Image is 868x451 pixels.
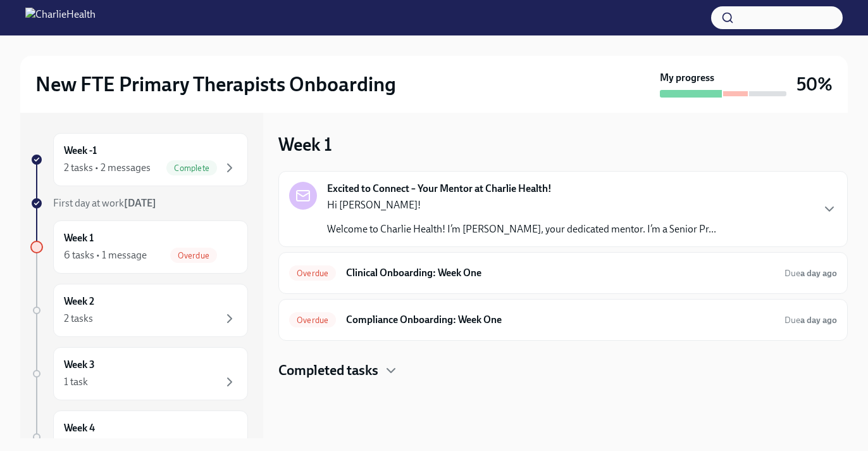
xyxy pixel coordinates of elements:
[30,347,248,400] a: Week 31 task
[327,182,552,196] strong: Excited to Connect – Your Mentor at Charlie Health!
[30,133,248,186] a: Week -12 tasks • 2 messagesComplete
[327,222,716,236] p: Welcome to Charlie Health! I’m [PERSON_NAME], your dedicated mentor. I’m a Senior Pr...
[800,268,837,279] strong: a day ago
[64,312,93,326] div: 2 tasks
[124,197,156,209] strong: [DATE]
[53,197,156,209] span: First day at work
[784,268,837,279] span: Due
[289,310,837,330] a: OverdueCompliance Onboarding: Week OneDuea day ago
[289,315,336,325] span: Overdue
[25,8,96,28] img: CharlieHealth
[289,269,336,278] span: Overdue
[278,133,332,156] h3: Week 1
[64,248,147,262] div: 6 tasks • 1 message
[30,220,248,274] a: Week 16 tasks • 1 messageOverdue
[346,313,774,327] h6: Compliance Onboarding: Week One
[64,231,94,245] h6: Week 1
[64,375,88,389] div: 1 task
[170,251,217,260] span: Overdue
[346,266,774,280] h6: Clinical Onboarding: Week One
[35,72,396,97] h2: New FTE Primary Therapists Onboarding
[797,73,833,96] h3: 50%
[327,198,716,212] p: Hi [PERSON_NAME]!
[278,361,848,380] div: Completed tasks
[166,163,217,173] span: Complete
[64,421,95,435] h6: Week 4
[660,71,714,85] strong: My progress
[800,315,837,326] strong: a day ago
[64,144,97,158] h6: Week -1
[64,295,94,308] h6: Week 2
[30,196,248,210] a: First day at work[DATE]
[784,267,837,279] span: August 24th, 2025 10:00
[784,314,837,326] span: August 24th, 2025 10:00
[289,263,837,283] a: OverdueClinical Onboarding: Week OneDuea day ago
[30,284,248,337] a: Week 22 tasks
[64,358,95,372] h6: Week 3
[278,361,378,380] h4: Completed tasks
[784,315,837,326] span: Due
[64,161,151,175] div: 2 tasks • 2 messages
